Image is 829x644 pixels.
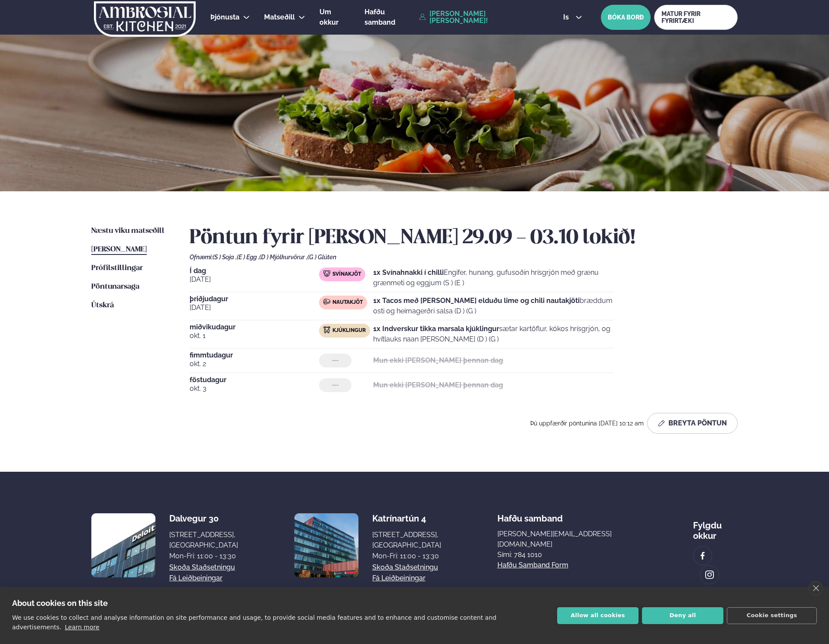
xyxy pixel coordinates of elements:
[497,550,637,560] p: Sími: 784 1010
[91,264,143,272] span: Prófílstillingar
[373,296,614,316] p: bræddum osti og heimagerðri salsa (D ) (G )
[259,254,307,261] span: (D ) Mjólkurvörur ,
[647,413,738,434] button: Breyta Pöntun
[601,5,651,30] button: BÓKA BORÐ
[91,300,114,311] a: Útskrá
[497,506,563,524] span: Hafðu samband
[693,513,738,541] div: Fylgdu okkur
[91,245,147,255] a: [PERSON_NAME]
[169,513,238,524] div: Dalvegur 30
[213,254,237,261] span: (S ) Soja ,
[169,562,235,573] a: Skoða staðsetningu
[365,8,395,26] span: Hafðu samband
[210,12,239,23] a: Þjónusta
[323,298,330,305] img: beef.svg
[190,226,738,250] h2: Pöntun fyrir [PERSON_NAME] 29.09 - 03.10 lokið!
[91,226,165,236] a: Næstu viku matseðill
[372,513,441,524] div: Katrínartún 4
[372,530,441,551] div: [STREET_ADDRESS], [GEOGRAPHIC_DATA]
[12,599,108,608] strong: About cookies on this site
[12,614,497,631] p: We use cookies to collect and analyse information on site performance and usage, to provide socia...
[210,13,239,21] span: Þjónusta
[332,382,339,389] span: ---
[563,14,571,21] span: is
[727,607,817,624] button: Cookie settings
[373,267,614,288] p: Engifer, hunang, gufusoðin hrísgrjón með grænu grænmeti og eggjum (S ) (E )
[190,274,319,285] span: [DATE]
[497,529,637,550] a: [PERSON_NAME][EMAIL_ADDRESS][DOMAIN_NAME]
[373,324,614,345] p: sætar kartöflur, kókos hrísgrjón, og hvítlauks naan [PERSON_NAME] (D ) (G )
[190,352,319,359] span: fimmtudagur
[497,560,568,570] a: Hafðu samband form
[237,254,259,261] span: (E ) Egg ,
[319,7,350,28] a: Um okkur
[323,270,330,277] img: pork.svg
[654,5,738,30] a: MATUR FYRIR FYRIRTÆKI
[698,551,707,561] img: image alt
[190,254,738,261] div: Ofnæmi:
[373,325,499,333] strong: 1x Indverskur tikka marsala kjúklingur
[190,359,319,369] span: okt. 2
[307,254,336,261] span: (G ) Glúten
[365,7,415,28] a: Hafðu samband
[169,551,238,561] div: Mon-Fri: 11:00 - 13:30
[373,268,444,277] strong: 1x Svínahnakki í chilli
[372,562,438,573] a: Skoða staðsetningu
[190,331,319,341] span: okt. 1
[373,356,503,364] strong: Mun ekki [PERSON_NAME] þennan dag
[372,551,441,561] div: Mon-Fri: 11:00 - 13:30
[190,267,319,274] span: Í dag
[332,357,339,364] span: ---
[264,13,295,21] span: Matseðill
[91,227,165,235] span: Næstu viku matseðill
[190,303,319,313] span: [DATE]
[91,283,139,290] span: Pöntunarsaga
[700,566,719,584] a: image alt
[65,624,100,631] a: Learn more
[556,14,589,21] button: is
[91,302,114,309] span: Útskrá
[373,381,503,389] strong: Mun ekki [PERSON_NAME] þennan dag
[705,570,714,580] img: image alt
[642,607,723,624] button: Deny all
[93,1,197,37] img: logo
[323,326,330,333] img: chicken.svg
[419,10,543,24] a: [PERSON_NAME] [PERSON_NAME]!
[694,547,712,565] a: image alt
[372,573,426,583] a: Fá leiðbeiningar
[373,296,580,305] strong: 1x Tacos með [PERSON_NAME] elduðu lime og chili nautakjöti
[332,271,361,278] span: Svínakjöt
[809,581,823,596] a: close
[169,530,238,551] div: [STREET_ADDRESS], [GEOGRAPHIC_DATA]
[190,324,319,331] span: miðvikudagur
[91,263,143,274] a: Prófílstillingar
[557,607,639,624] button: Allow all cookies
[91,282,139,292] a: Pöntunarsaga
[169,573,223,583] a: Fá leiðbeiningar
[91,513,155,577] img: image alt
[190,377,319,383] span: föstudagur
[190,296,319,303] span: þriðjudagur
[264,12,295,23] a: Matseðill
[530,420,644,427] span: Þú uppfærðir pöntunina [DATE] 10:12 am
[332,299,363,306] span: Nautakjöt
[91,246,147,253] span: [PERSON_NAME]
[190,383,319,394] span: okt. 3
[332,327,366,334] span: Kjúklingur
[319,8,339,26] span: Um okkur
[294,513,358,577] img: image alt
